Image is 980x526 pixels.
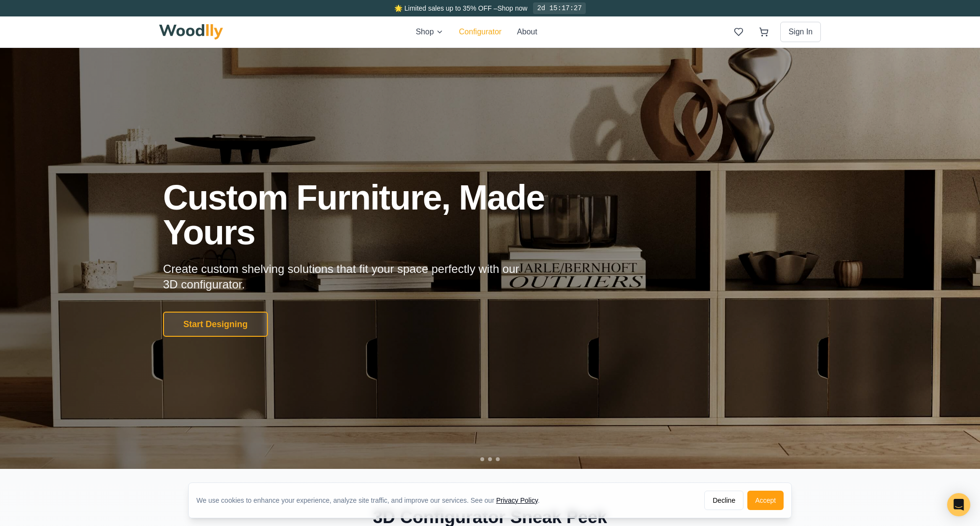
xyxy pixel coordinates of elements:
div: We use cookies to enhance your experience, analyze site traffic, and improve our services. See our . [196,496,548,505]
button: Accept [747,491,784,510]
a: Privacy Policy [496,496,538,504]
button: Configurator [459,26,502,38]
div: 2d 15:17:27 [533,2,585,14]
span: 🌟 Limited sales up to 35% OFF – [394,4,497,12]
p: Create custom shelving solutions that fit your space perfectly with our 3D configurator. [163,261,535,292]
button: Decline [704,491,743,510]
a: Shop now [497,4,527,12]
div: Open Intercom Messenger [947,493,970,516]
button: Start Designing [163,312,268,337]
button: Sign In [780,22,821,42]
button: Shop [416,26,443,38]
h1: Custom Furniture, Made Yours [163,180,596,250]
button: About [517,26,537,38]
img: Woodlly [159,24,223,40]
